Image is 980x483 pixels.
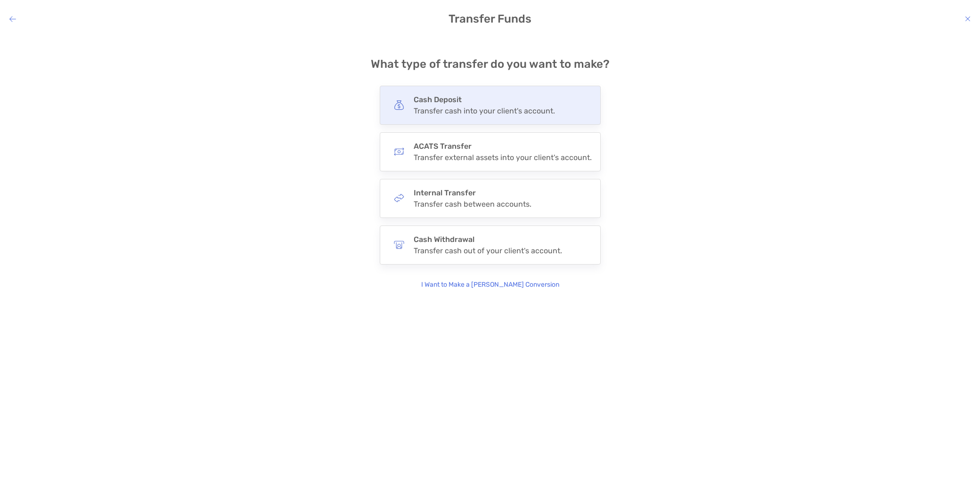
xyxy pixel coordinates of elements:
[371,57,610,71] h4: What type of transfer do you want to make?
[414,153,592,162] div: Transfer external assets into your client's account.
[394,193,404,203] img: button icon
[414,106,555,115] div: Transfer cash into your client's account.
[414,246,562,255] div: Transfer cash out of your client's account.
[394,240,404,250] img: button icon
[394,100,404,110] img: button icon
[414,235,562,244] h4: Cash Withdrawal
[394,146,404,157] img: button icon
[414,200,531,209] div: Transfer cash between accounts.
[421,280,559,290] p: I Want to Make a [PERSON_NAME] Conversion
[414,142,592,151] h4: ACATS Transfer
[414,188,531,197] h4: Internal Transfer
[414,95,555,104] h4: Cash Deposit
